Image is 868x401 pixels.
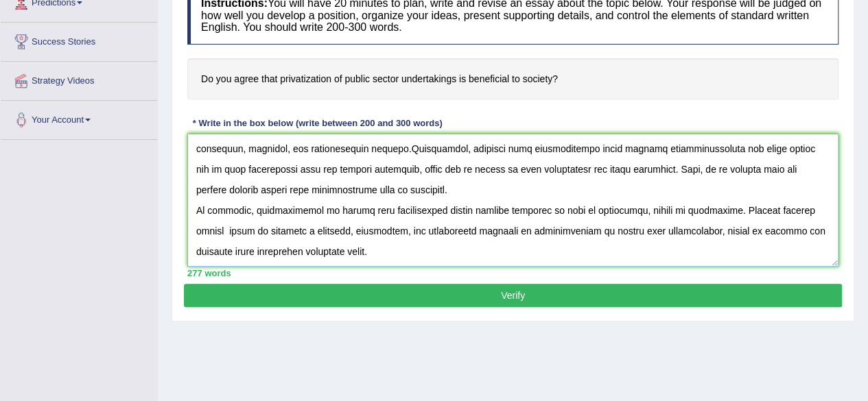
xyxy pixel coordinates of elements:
div: 277 words [187,267,838,280]
button: Verify [184,284,842,307]
a: Your Account [1,101,157,135]
div: * Write in the box below (write between 200 and 300 words) [187,117,447,130]
a: Strategy Videos [1,62,157,96]
h4: Do you agree that privatization of public sector undertakings is beneficial to society? [187,58,838,100]
a: Success Stories [1,23,157,57]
